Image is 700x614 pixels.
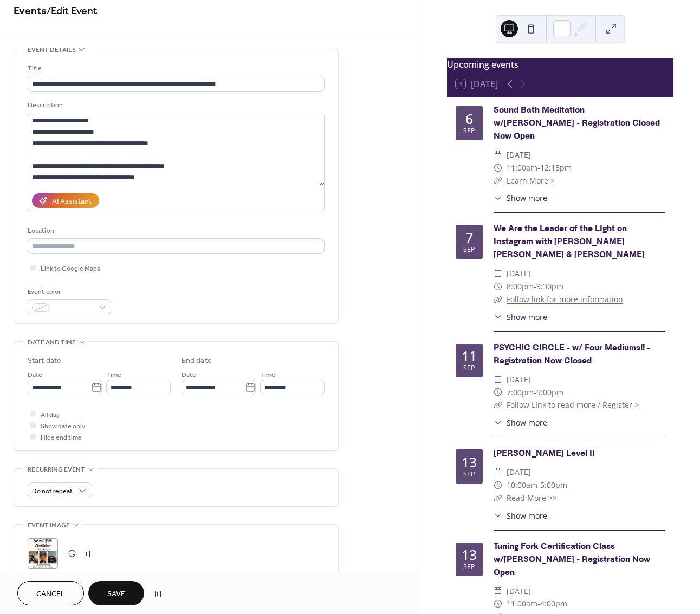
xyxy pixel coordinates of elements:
[28,355,61,367] div: Start date
[507,585,531,598] span: [DATE]
[463,564,475,571] div: Sep
[462,349,477,363] div: 11
[462,455,477,469] div: 13
[494,311,547,323] button: ​Show more
[494,148,502,161] div: ​
[540,597,567,610] span: 4:00pm
[507,294,623,304] a: Follow link for more information
[463,365,475,372] div: Sep
[494,417,502,428] div: ​
[462,548,477,561] div: 13
[52,196,92,207] div: AI Assistant
[494,386,502,399] div: ​
[260,369,275,381] span: Time
[494,448,595,459] a: [PERSON_NAME] Level II
[494,597,502,610] div: ​
[88,581,144,605] button: Save
[537,597,540,610] span: -
[494,466,502,479] div: ​
[47,1,98,22] span: / Edit Event
[106,369,121,381] span: Time
[534,386,536,399] span: -
[494,541,650,578] a: Tuning Fork Certification Class w/[PERSON_NAME] - Registration Now Open
[507,466,531,479] span: [DATE]
[507,267,531,280] span: [DATE]
[507,148,531,161] span: [DATE]
[107,589,125,600] span: Save
[494,492,502,505] div: ​
[182,355,212,367] div: End date
[536,280,563,293] span: 9:30pm
[28,464,85,475] span: Recurring event
[507,280,534,293] span: 8:00pm
[540,161,572,174] span: 12:15pm
[28,63,322,74] div: Title
[494,510,547,521] button: ​Show more
[494,192,547,204] button: ​Show more
[507,311,547,323] span: Show more
[534,280,536,293] span: -
[28,286,109,298] div: Event color
[507,479,537,492] span: 10:00am
[463,128,475,135] div: Sep
[28,520,70,531] span: Event image
[540,479,567,492] span: 5:00pm
[494,293,502,306] div: ​
[41,421,85,432] span: Show date only
[447,58,673,71] div: Upcoming events
[494,104,660,142] a: Sound Bath Meditation w/[PERSON_NAME] - Registration Closed Now Open
[494,585,502,598] div: ​
[507,175,555,186] a: Learn More >
[494,399,502,411] div: ​
[494,311,502,323] div: ​
[17,581,84,605] button: Cancel
[494,342,650,367] a: PSYCHIC CIRCLE - w/ Four Mediums!! - Registration Now Closed
[507,597,537,610] span: 11:00am
[28,225,322,237] div: Location
[494,223,645,260] a: We Are the Leader of the LIght on Instagram with [PERSON_NAME] [PERSON_NAME] & [PERSON_NAME]
[507,510,547,521] span: Show more
[41,432,82,443] span: Hide end time
[537,161,540,174] span: -
[28,100,322,111] div: Description
[494,280,502,293] div: ​
[494,174,502,187] div: ​
[14,1,47,22] a: Events
[32,193,99,208] button: AI Assistant
[41,409,60,421] span: All day
[507,373,531,386] span: [DATE]
[507,161,537,174] span: 11:00am
[465,112,473,126] div: 6
[494,161,502,174] div: ​
[494,510,502,521] div: ​
[463,471,475,478] div: Sep
[537,479,540,492] span: -
[494,417,547,428] button: ​Show more
[507,192,547,204] span: Show more
[494,373,502,386] div: ​
[28,369,42,381] span: Date
[36,589,65,600] span: Cancel
[28,337,76,348] span: Date and time
[28,44,76,56] span: Event details
[41,263,100,275] span: Link to Google Maps
[28,538,58,569] div: ;
[494,479,502,492] div: ​
[494,192,502,204] div: ​
[465,231,473,244] div: 7
[536,386,563,399] span: 9:00pm
[507,417,547,428] span: Show more
[182,369,196,381] span: Date
[507,493,557,503] a: Read More >>
[463,246,475,253] div: Sep
[494,267,502,280] div: ​
[507,386,534,399] span: 7:00pm
[507,400,639,410] a: Follow LInk to read more / Register >
[32,485,73,498] span: Do not repeat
